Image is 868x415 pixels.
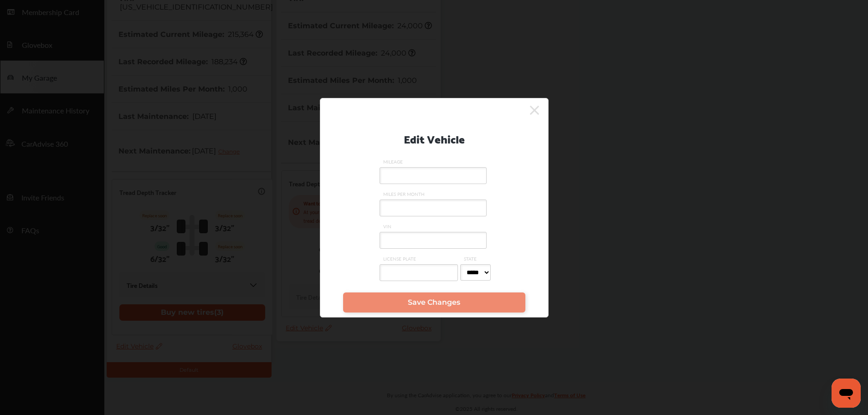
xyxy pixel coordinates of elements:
[460,256,493,262] span: STATE
[408,298,460,307] span: Save Changes
[460,264,491,281] select: STATE
[380,200,487,216] input: MILES PER MONTH
[380,232,487,249] input: VIN
[380,223,489,230] span: VIN
[832,379,861,408] iframe: Button to launch messaging window
[380,191,489,197] span: MILES PER MONTH
[380,264,458,281] input: LICENSE PLATE
[380,167,487,184] input: MILEAGE
[380,256,460,262] span: LICENSE PLATE
[343,292,525,313] a: Save Changes
[404,129,465,148] p: Edit Vehicle
[380,159,489,165] span: MILEAGE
